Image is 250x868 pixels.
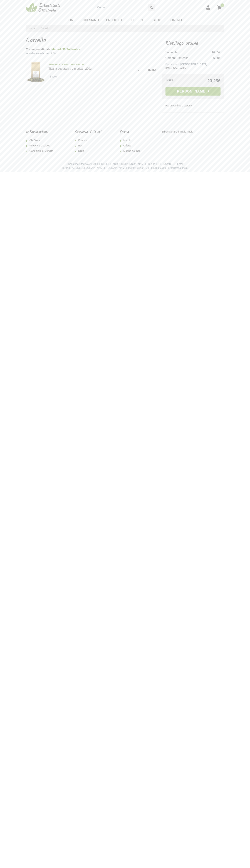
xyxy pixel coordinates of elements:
a: Erboristeria Officinale Imola [162,130,193,133]
a: Contatti [75,138,102,143]
a: Privacy e Cookies [26,143,56,148]
td: Corriere Espresso [165,55,206,61]
a: ([MEDICAL_DATA]) [165,66,187,69]
img: Tisana depurativa diuretica - 200gr [25,61,46,83]
p: Spedizione in [165,62,221,70]
td: 6,90€ [206,55,221,61]
a: Chi Siamo [26,138,56,143]
a: Contatti [165,17,187,24]
input: Cerca [95,4,148,11]
a: ODR [75,148,102,154]
td: 23,25€ [186,78,221,84]
td: 16,35€ [206,49,221,55]
a: Rimuovi [48,74,59,79]
a: Blog [149,17,165,24]
span: ERBORISTERIA OFFICINALE [48,63,118,67]
a: Offerte [120,143,143,148]
a: Condizioni di Vendita [26,148,56,154]
a: Prodotti [103,17,128,24]
a: Carrello [41,27,49,30]
label: Hai un Codice Coupon? [165,104,192,108]
h1: Carrello [26,37,156,44]
h5: Informazioni [26,130,56,135]
td: Totale [165,78,186,84]
a: Mappa del Sito [120,148,143,154]
a: Erboristeria Imola [168,166,188,169]
span: Martedì 30 Settembre [51,48,80,51]
h3: Riepilogo ordine [165,41,221,47]
a: Chi Siamo [79,17,103,24]
u: Hai un Codice Coupon? [165,104,192,107]
a: Home [29,27,35,30]
nav: breadcrumb [26,25,224,32]
a: OFFERTE [128,17,149,24]
a: [PERSON_NAME] [165,87,221,96]
span: 1 [220,3,224,8]
span: 16,35€ [148,68,156,71]
a: 1 [215,3,224,12]
a: Marchi [120,138,143,143]
h5: Extra [120,130,143,135]
img: Erboristeria Officinale [26,2,62,13]
small: Rimuovi [48,75,58,78]
a: Resi [75,143,102,148]
small: Erboristeria Officinale © 2025 | [STREET_ADDRESS][PERSON_NAME] | Tel: [PHONE_NUMBER] - Email: [EM... [62,163,188,169]
small: se ordini entro le ore 12:00 [26,52,156,55]
td: Subtotale [165,49,206,55]
b: [GEOGRAPHIC_DATA] [180,63,207,66]
div: Consegna stimata: [26,47,156,52]
a: ERBORISTERIA OFFICINALETisana depurativa diuretica - 200gr [48,63,118,70]
h5: Servizio Clienti [75,130,102,135]
a: Home [63,17,79,24]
